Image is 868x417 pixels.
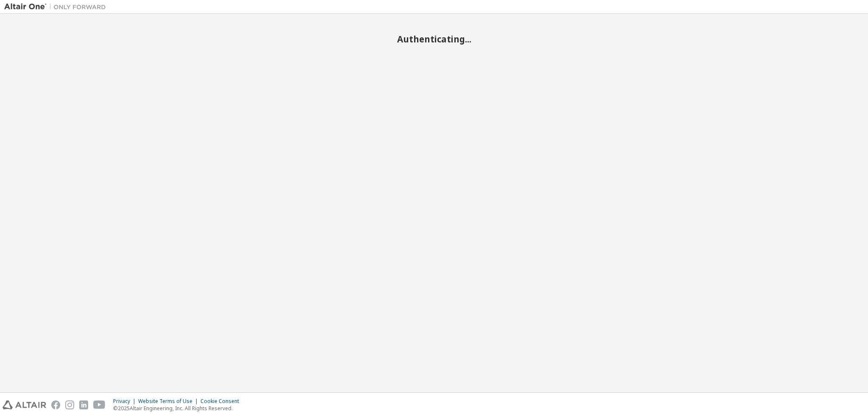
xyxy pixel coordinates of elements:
img: instagram.svg [65,400,74,409]
h2: Authenticating... [4,34,864,45]
img: linkedin.svg [79,400,88,409]
img: youtube.svg [93,400,106,409]
img: altair_logo.svg [3,400,46,409]
img: Altair One [4,3,110,11]
div: Website Terms of Use [138,398,200,405]
img: facebook.svg [51,400,60,409]
p: © 2025 Altair Engineering, Inc. All Rights Reserved. [113,405,244,412]
div: Privacy [113,398,138,405]
div: Cookie Consent [200,398,244,405]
